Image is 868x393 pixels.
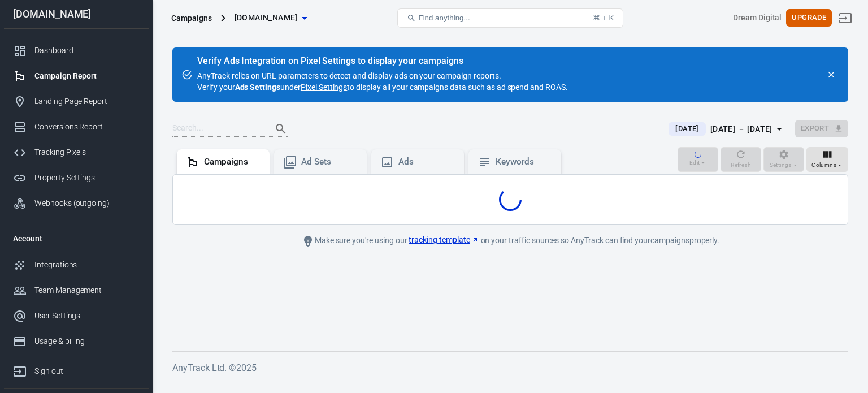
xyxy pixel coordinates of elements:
[301,81,347,93] a: Pixel Settings
[4,252,149,278] a: Integrations
[786,9,832,27] button: Upgrade
[34,365,140,377] div: Sign out
[4,38,149,63] a: Dashboard
[34,45,140,57] div: Dashboard
[806,147,848,172] button: Columns
[4,89,149,114] a: Landing Page Report
[267,115,294,142] button: Search
[593,14,614,22] div: ⌘ + K
[418,14,470,22] span: Find anything...
[4,165,149,191] a: Property Settings
[171,12,212,24] div: Campaigns
[34,96,140,107] div: Landing Page Report
[197,57,568,93] div: AnyTrack relies on URL parameters to detect and display ads on your campaign reports. Verify your...
[733,12,782,24] div: Account id: 3Y0cixK8
[4,329,149,354] a: Usage & billing
[256,234,765,248] div: Make sure you're using our on your traffic sources so AnyTrack can find your campaigns properly.
[4,9,149,19] div: [DOMAIN_NAME]
[496,156,552,168] div: Keywords
[832,5,859,32] a: Sign out
[34,70,140,82] div: Campaign Report
[34,335,140,347] div: Usage & billing
[710,122,772,136] div: [DATE] － [DATE]
[34,310,140,322] div: User Settings
[235,83,281,92] strong: Ads Settings
[204,156,261,168] div: Campaigns
[811,160,836,170] span: Columns
[823,67,839,83] button: close
[197,55,568,67] div: Verify Ads Integration on Pixel Settings to display your campaigns
[397,8,623,28] button: Find anything...⌘ + K
[34,146,140,158] div: Tracking Pixels
[235,11,298,25] span: bdcnews.site
[34,259,140,271] div: Integrations
[409,234,479,246] a: tracking template
[4,225,149,252] li: Account
[4,278,149,303] a: Team Management
[4,114,149,140] a: Conversions Report
[398,156,455,168] div: Ads
[172,361,848,375] h6: AnyTrack Ltd. © 2025
[172,122,263,136] input: Search...
[34,121,140,133] div: Conversions Report
[34,284,140,296] div: Team Management
[671,123,703,135] span: [DATE]
[4,63,149,89] a: Campaign Report
[34,172,140,184] div: Property Settings
[4,303,149,329] a: User Settings
[4,140,149,165] a: Tracking Pixels
[34,197,140,209] div: Webhooks (outgoing)
[659,120,795,139] button: [DATE][DATE] － [DATE]
[4,354,149,384] a: Sign out
[4,191,149,216] a: Webhooks (outgoing)
[301,156,358,168] div: Ad Sets
[230,7,311,28] button: [DOMAIN_NAME]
